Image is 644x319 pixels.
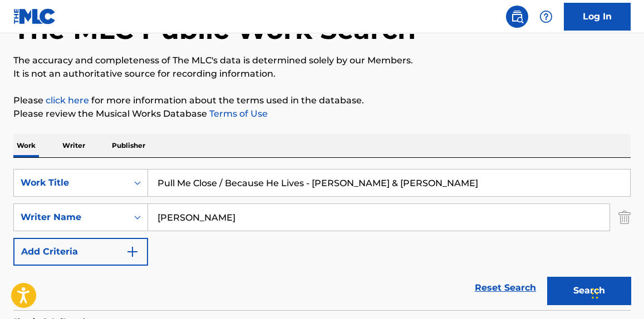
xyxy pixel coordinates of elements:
[21,211,121,224] div: Writer Name
[13,8,56,24] img: MLC Logo
[13,169,631,310] form: Search Form
[535,6,557,28] div: Help
[539,10,553,23] img: help
[13,134,39,157] p: Work
[547,277,631,305] button: Search
[207,108,268,119] a: Terms of Use
[21,176,121,190] div: Work Title
[13,94,631,107] p: Please for more information about the terms used in the database.
[510,10,524,23] img: search
[46,95,89,106] a: click here
[564,3,631,31] a: Log In
[109,134,149,157] p: Publisher
[618,203,631,231] img: Delete Criterion
[13,107,631,121] p: Please review the Musical Works Database
[13,238,148,266] button: Add Criteria
[588,266,644,319] iframe: Chat Widget
[13,54,631,67] p: The accuracy and completeness of The MLC's data is determined solely by our Members.
[59,134,89,157] p: Writer
[506,6,528,28] a: Public Search
[13,67,631,81] p: It is not an authoritative source for recording information.
[469,276,542,300] a: Reset Search
[126,245,139,258] img: 9d2ae6d4665cec9f34b9.svg
[592,277,598,310] div: Drag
